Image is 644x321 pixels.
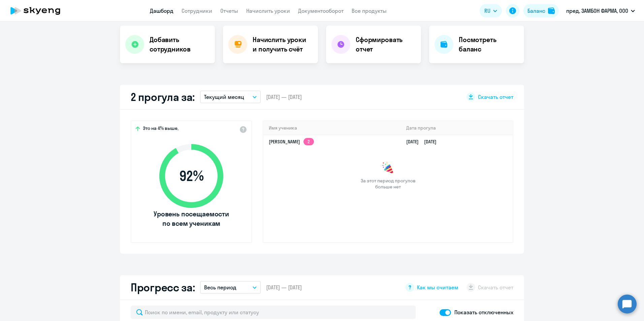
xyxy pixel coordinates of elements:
[220,7,238,14] a: Отчеты
[143,125,179,133] span: Это на 4% выше,
[200,281,261,294] button: Весь период
[269,139,314,145] a: [PERSON_NAME]2
[204,93,244,101] p: Текущий месяц
[204,283,236,291] p: Весь период
[478,93,513,101] span: Скачать отчет
[484,7,490,15] span: RU
[200,91,261,103] button: Текущий месяц
[246,7,290,14] a: Начислить уроки
[566,7,628,15] p: пред, ЗАМБОН ФАРМА, ООО
[454,308,513,316] p: Показать отключенных
[459,35,519,54] h4: Посмотреть баланс
[401,121,513,135] th: Дата прогула
[548,7,555,14] img: balance
[131,306,416,319] input: Поиск по имени, email, продукту или статусу
[523,4,559,17] button: Балансbalance
[153,168,230,184] span: 92 %
[360,178,416,190] span: За этот период прогулов больше нет
[150,35,210,54] h4: Добавить сотрудников
[381,162,395,175] img: congrats
[153,209,230,228] span: Уровень посещаемости по всем ученикам
[266,284,302,291] span: [DATE] — [DATE]
[480,4,502,17] button: RU
[266,93,302,101] span: [DATE] — [DATE]
[563,3,638,19] button: пред, ЗАМБОН ФАРМА, ООО
[303,138,314,145] app-skyeng-badge: 2
[527,7,545,15] div: Баланс
[131,281,195,294] h2: Прогресс за:
[356,35,416,54] h4: Сформировать отчет
[131,90,195,104] h2: 2 прогула за:
[352,7,387,14] a: Все продукты
[298,7,344,14] a: Документооборот
[263,121,401,135] th: Имя ученика
[253,35,311,54] h4: Начислить уроки и получить счёт
[182,7,212,14] a: Сотрудники
[406,139,442,145] a: [DATE][DATE]
[417,284,458,291] span: Как мы считаем
[150,7,173,14] a: Дашборд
